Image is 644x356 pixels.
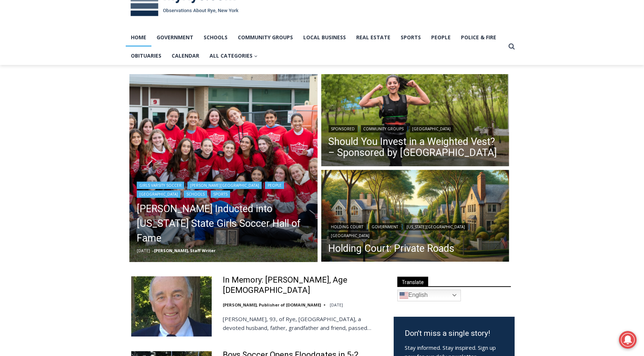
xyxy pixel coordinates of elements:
[126,47,167,65] a: Obituaries
[426,28,456,47] a: People
[405,328,504,339] h3: Don’t miss a single story!
[321,170,509,264] a: Read More Holding Court: Private Roads
[211,190,230,198] a: Sports
[329,243,502,254] a: Holding Court: Private Roads
[404,223,468,230] a: [US_STATE][GEOGRAPHIC_DATA]
[321,170,509,264] img: DALLE 2025-09-08 Holding Court 2025-09-09 Private Roads
[129,74,318,262] img: (PHOTO: The 2025 Rye Girls Soccer Team surrounding Head Coach Rich Savage after his induction int...
[369,223,401,230] a: Government
[396,28,426,47] a: Sports
[410,125,454,132] a: [GEOGRAPHIC_DATA]
[154,248,215,253] a: [PERSON_NAME], Staff Writer
[505,40,518,53] button: View Search Form
[187,182,262,189] a: [PERSON_NAME][GEOGRAPHIC_DATA]
[129,74,318,262] a: Read More Rich Savage Inducted into New York State Girls Soccer Hall of Fame
[223,275,384,296] a: In Memory: [PERSON_NAME], Age [DEMOGRAPHIC_DATA]
[397,277,428,287] span: Translate
[152,248,154,253] span: –
[184,190,207,198] a: Schools
[198,28,233,47] a: Schools
[204,47,263,65] button: Child menu of All Categories
[298,28,351,47] a: Local Business
[265,182,284,189] a: People
[329,222,502,239] div: | | |
[330,302,343,308] time: [DATE]
[137,182,184,189] a: Girls Varsity Soccer
[329,232,372,239] a: [GEOGRAPHIC_DATA]
[329,125,358,132] a: Sponsored
[321,74,509,168] a: Read More Should You Invest in a Weighted Vest? – Sponsored by White Plains Hospital
[329,124,502,132] div: | |
[167,47,204,65] a: Calendar
[351,28,396,47] a: Real Estate
[397,290,461,301] a: English
[151,28,198,47] a: Government
[131,276,212,337] img: In Memory: Richard Allen Hynson, Age 93
[400,291,408,300] img: en
[137,190,180,198] a: [GEOGRAPHIC_DATA]
[361,125,407,132] a: Community Groups
[223,315,384,332] p: [PERSON_NAME], 93, of Rye, [GEOGRAPHIC_DATA], a devoted husband, father, grandfather and friend, ...
[126,28,505,65] nav: Primary Navigation
[223,302,321,308] a: [PERSON_NAME], Publisher of [DOMAIN_NAME]
[329,223,366,230] a: Holding Court
[137,180,310,198] div: | | | | |
[137,201,310,246] a: [PERSON_NAME] Inducted into [US_STATE] State Girls Soccer Hall of Fame
[321,74,509,168] img: (PHOTO: Runner with a weighted vest. Contributed.)
[233,28,298,47] a: Community Groups
[456,28,501,47] a: Police & Fire
[126,28,151,47] a: Home
[137,248,150,253] time: [DATE]
[329,136,502,158] a: Should You Invest in a Weighted Vest? – Sponsored by [GEOGRAPHIC_DATA]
